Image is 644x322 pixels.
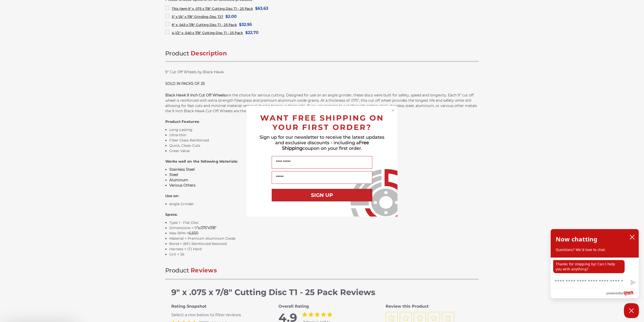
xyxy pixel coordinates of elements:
[556,247,634,252] p: Questions? We'd love to chat.
[390,108,395,113] button: Close dialog
[550,229,639,298] div: olark chatbox
[551,258,639,275] div: chat
[556,234,597,244] h2: Now chatting
[626,277,639,289] button: Send message
[260,113,384,132] span: WANT FREE SHIPPING ON YOUR FIRST ORDER?
[260,134,384,151] span: Sign up for our newsletter to receive the latest updates and exclusive discounts - including a co...
[606,289,639,298] a: Powered by Olark
[282,140,369,151] span: Free Shipping
[624,303,639,318] button: Close Chatbox
[628,233,636,241] button: close chatbox
[553,260,625,273] p: Thanks for stopping by! Can I help you with anything?
[272,189,372,201] button: SIGN UP
[620,290,623,296] span: by
[606,290,619,296] span: powered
